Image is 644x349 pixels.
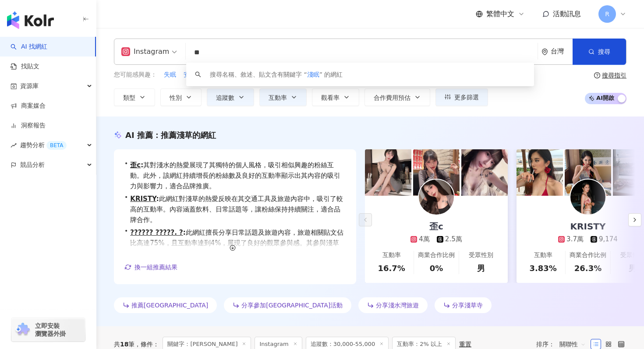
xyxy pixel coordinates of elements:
[376,302,419,309] span: 分享淺水灣旅遊
[121,45,169,59] div: Instagram
[517,149,563,196] img: post-image
[321,94,340,101] span: 觀看率
[454,94,479,101] span: 更多篩選
[445,235,462,244] div: 2.5萬
[164,71,176,79] span: 失眠
[124,194,346,225] div: •
[477,263,485,274] div: 男
[594,72,600,78] span: question-circle
[605,9,609,19] span: R
[573,39,626,65] button: 搜尋
[570,251,606,260] div: 商業合作比例
[125,130,216,141] div: AI 推薦 ：
[207,88,254,106] button: 追蹤數
[7,11,54,29] img: logo
[570,180,605,215] img: KOL Avatar
[131,302,208,309] span: 推薦[GEOGRAPHIC_DATA]
[35,322,66,338] span: 立即安裝 瀏覽器外掛
[134,341,159,348] span: 條件 ：
[124,227,346,259] div: •
[11,62,39,71] a: 找貼文
[161,130,216,140] span: 推薦淺草的網紅
[629,263,637,274] div: 男
[312,88,359,106] button: 觀看率
[565,149,611,196] img: post-image
[553,10,581,18] span: 活動訊息
[551,48,573,55] div: 台灣
[124,160,346,191] div: •
[11,121,46,130] a: 洞察報告
[461,149,508,196] img: post-image
[541,49,548,55] span: environment
[120,341,128,348] span: 18
[566,235,584,244] div: 3.7萬
[114,71,157,79] span: 您可能感興趣：
[216,94,234,101] span: 追蹤數
[534,251,552,260] div: 互動率
[20,135,67,155] span: 趨勢分析
[419,235,430,244] div: 4萬
[378,263,405,274] div: 16.7%
[598,48,610,55] span: 搜尋
[130,195,156,203] a: KRISTY
[163,70,177,80] button: 失眠
[452,302,483,309] span: 分享淺草寺
[469,251,493,260] div: 受眾性別
[130,194,346,225] span: 此網紅對淺草的熱愛反映在其交通工具及旅遊內容中，吸引了較高的互動率。內容涵蓋飲料、日常話題等，讓粉絲保持持續關注，適合品牌合作。
[382,251,401,260] div: 互動率
[170,94,182,101] span: 性別
[160,88,202,106] button: 性別
[602,72,626,79] div: 搜尋指引
[486,9,514,19] span: 繁體中文
[574,263,602,274] div: 26.3%
[11,318,85,342] a: chrome extension立即安裝 瀏覽器外掛
[130,229,183,236] a: ?????? ?????. ?
[529,263,556,274] div: 3.83%
[459,341,471,348] div: 重置
[419,180,454,215] img: KOL Avatar
[114,341,134,348] div: 共 筆
[418,251,455,260] div: 商業合作比例
[365,196,508,283] a: 歪c4萬2.5萬互動率16.7%商業合作比例0%受眾性別男
[124,261,178,274] button: 換一組推薦結果
[46,141,67,150] div: BETA
[14,323,31,337] img: chrome extension
[259,88,307,106] button: 互動率
[365,149,411,196] img: post-image
[141,161,143,169] span: :
[11,102,46,110] a: 商案媒合
[20,76,39,96] span: 資源庫
[374,94,410,101] span: 合作費用預估
[307,71,319,78] span: 淺眠
[562,220,615,233] div: KRISTY
[364,88,430,106] button: 合作費用預估
[241,302,343,309] span: 分享參加[GEOGRAPHIC_DATA]活動
[183,229,186,236] span: :
[123,94,135,101] span: 類型
[156,195,159,203] span: :
[269,94,287,101] span: 互動率
[130,227,346,259] span: 此網紅擅長分享日常話題及旅遊內容，旅遊相關貼文佔比高達75%，且互動率達到4%，展現了良好的觀眾參與感。其參與淺草寺活動，為粉絲提供了豐富的文化體驗，增強了與粉絲的連結。
[130,161,141,169] a: 歪c
[421,220,452,233] div: 歪c
[430,263,443,274] div: 0%
[195,71,201,78] span: search
[183,70,202,80] button: 安眠藥
[20,155,45,175] span: 競品分析
[130,160,346,191] span: 其對淺水的熱愛展現了其獨特的個人風格，吸引相似興趣的粉絲互動。此外，該網紅持續增長的粉絲數及良好的互動率顯示出其內容的吸引力與影響力，適合品牌推廣。
[210,70,343,79] div: 搜尋名稱、敘述、貼文含有關鍵字 “ ” 的網紅
[114,88,155,106] button: 類型
[11,142,17,148] span: rise
[599,235,618,244] div: 9,174
[413,149,460,196] img: post-image
[184,71,202,79] span: 安眠藥
[11,42,47,51] a: searchAI 找網紅
[435,88,488,106] button: 更多篩選
[134,264,177,271] span: 換一組推薦結果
